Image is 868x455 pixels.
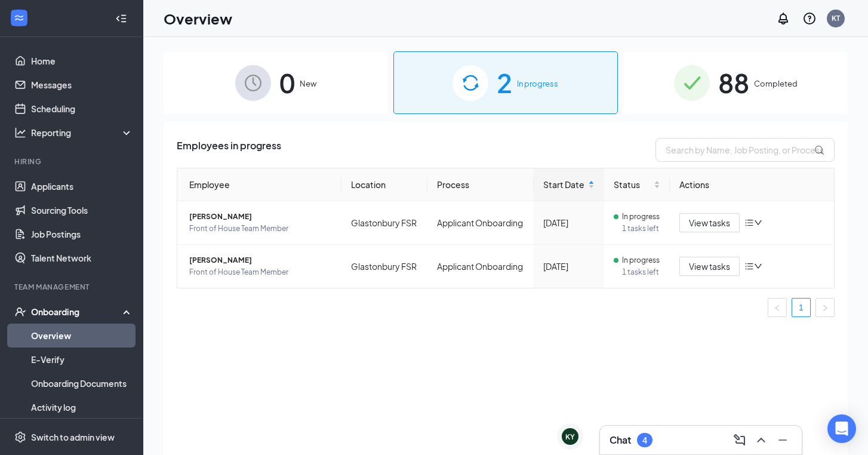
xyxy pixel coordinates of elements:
svg: ComposeMessage [732,433,747,447]
th: Employee [177,168,341,201]
span: 1 tasks left [622,223,660,235]
span: 88 [718,62,749,103]
span: In progress [622,254,660,266]
a: E-Verify [31,348,133,371]
td: Applicant Onboarding [427,201,534,245]
th: Actions [670,168,834,201]
th: Process [427,168,534,201]
a: 1 [792,299,810,316]
a: Talent Network [31,246,133,270]
button: ChevronUp [752,431,771,450]
span: In progress [622,211,660,223]
span: View tasks [689,260,730,273]
span: down [754,262,762,270]
a: Activity log [31,395,133,419]
span: New [300,78,316,90]
button: View tasks [679,213,740,232]
div: KY [565,432,575,442]
span: Employees in progress [177,138,281,162]
li: Previous Page [768,298,787,317]
svg: QuestionInfo [802,11,817,26]
h3: Chat [610,434,631,447]
button: left [768,298,787,317]
svg: Collapse [115,13,127,24]
div: Open Intercom Messenger [827,414,856,443]
span: 1 tasks left [622,266,660,278]
svg: Settings [14,431,26,443]
div: [DATE] [543,216,594,229]
button: right [815,298,835,317]
a: Overview [31,324,133,348]
span: Front of House Team Member [189,266,332,278]
div: KT [832,13,840,23]
th: Status [604,168,670,201]
span: Status [614,178,651,191]
h1: Overview [164,8,232,29]
span: View tasks [689,216,730,229]
span: [PERSON_NAME] [189,254,332,266]
svg: Notifications [776,11,790,26]
a: Onboarding Documents [31,371,133,395]
div: 4 [642,435,647,445]
span: Front of House Team Member [189,223,332,235]
div: Onboarding [31,306,123,318]
input: Search by Name, Job Posting, or Process [655,138,835,162]
a: Scheduling [31,97,133,121]
a: Applicants [31,174,133,198]
span: 2 [497,62,512,103]
span: Completed [754,78,798,90]
td: Applicant Onboarding [427,245,534,288]
svg: WorkstreamLogo [13,12,25,24]
span: bars [744,262,754,271]
svg: ChevronUp [754,433,768,447]
li: Next Page [815,298,835,317]
svg: UserCheck [14,306,26,318]
span: In progress [517,78,558,90]
span: 0 [279,62,295,103]
svg: Minimize [775,433,790,447]
a: Sourcing Tools [31,198,133,222]
div: Hiring [14,156,131,167]
a: Job Postings [31,222,133,246]
a: Messages [31,73,133,97]
span: Start Date [543,178,585,191]
button: Minimize [773,431,792,450]
td: Glastonbury FSR [341,201,427,245]
div: Reporting [31,127,134,139]
span: down [754,219,762,227]
span: right [821,305,829,312]
svg: Analysis [14,127,26,139]
a: Home [31,49,133,73]
th: Location [341,168,427,201]
div: Switch to admin view [31,431,115,443]
li: 1 [792,298,811,317]
div: [DATE] [543,260,594,273]
td: Glastonbury FSR [341,245,427,288]
span: bars [744,218,754,227]
button: ComposeMessage [730,431,749,450]
div: Team Management [14,282,131,292]
span: left [774,305,781,312]
span: [PERSON_NAME] [189,211,332,223]
button: View tasks [679,257,740,276]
